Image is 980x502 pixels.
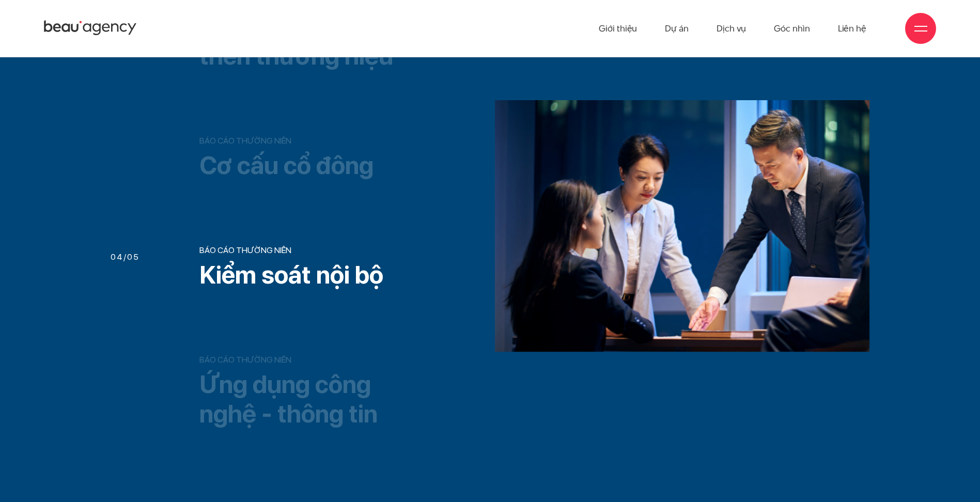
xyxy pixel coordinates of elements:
[199,245,408,255] p: Báo cáo thường niên
[199,260,408,290] h3: Kiểm soát nội bộ
[111,251,138,263] div: /05
[199,136,408,146] p: Báo cáo thường niên
[199,370,408,429] h3: Ứng dụng công nghệ - thông tin
[199,151,408,181] h3: Cơ cấu cổ đông
[199,355,408,365] p: Báo cáo thường niên
[111,252,123,262] small: 04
